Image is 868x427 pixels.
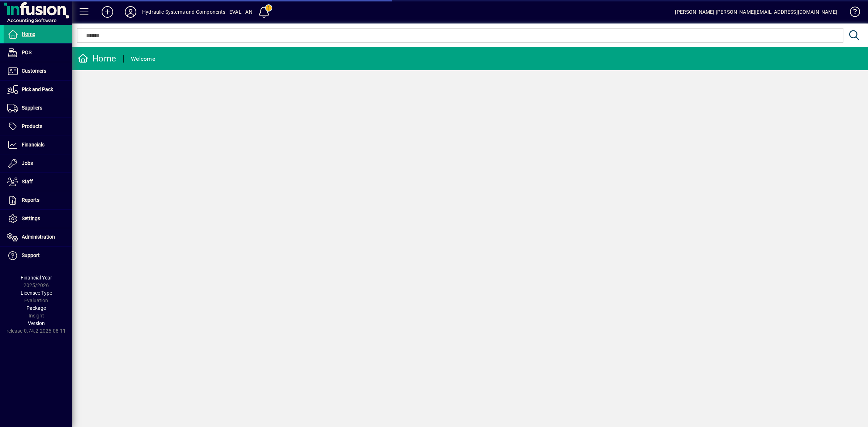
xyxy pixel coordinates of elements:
div: Hydraulic Systems and Components - EVAL - AN [142,6,252,18]
a: Reports [4,191,72,209]
span: Settings [22,215,40,221]
span: Financial Year [21,275,52,281]
span: Suppliers [22,105,42,111]
span: Pick and Pack [22,86,53,92]
span: POS [22,50,31,55]
a: Suppliers [4,99,72,117]
a: Settings [4,210,72,228]
a: Products [4,118,72,136]
a: Jobs [4,154,72,172]
span: Products [22,123,42,129]
div: [PERSON_NAME] [PERSON_NAME][EMAIL_ADDRESS][DOMAIN_NAME] [675,6,837,18]
span: Financials [22,142,44,148]
span: Version [28,320,45,326]
span: Administration [22,234,55,240]
a: Staff [4,173,72,191]
span: Jobs [22,160,33,166]
span: Package [26,305,46,311]
a: Knowledge Base [844,1,859,25]
div: Welcome [131,53,155,65]
a: Customers [4,62,72,80]
a: POS [4,44,72,62]
a: Support [4,247,72,265]
button: Profile [119,5,142,18]
a: Pick and Pack [4,81,72,99]
span: Home [22,31,35,37]
span: Support [22,252,40,258]
a: Financials [4,136,72,154]
span: Customers [22,68,46,74]
div: Home [78,53,116,64]
span: Licensee Type [21,290,52,296]
span: Reports [22,197,39,203]
span: Staff [22,179,33,184]
a: Administration [4,228,72,246]
button: Add [96,5,119,18]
